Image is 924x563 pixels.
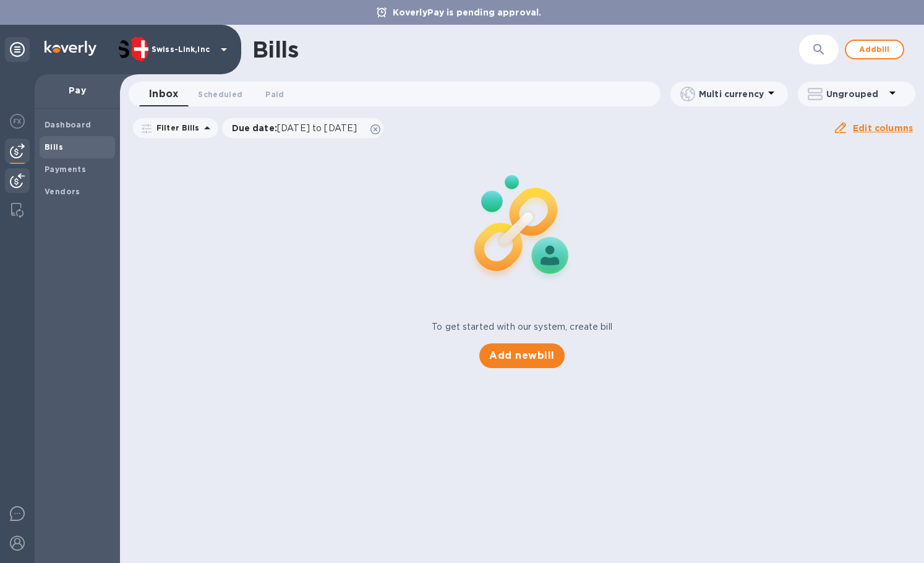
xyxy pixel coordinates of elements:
span: Add bill [856,42,893,57]
p: To get started with our system, create bill [432,320,612,333]
div: Unpin categories [5,37,30,62]
span: Paid [265,88,284,101]
p: Pay [45,84,110,97]
p: Ungrouped [826,88,885,100]
b: Bills [45,142,63,152]
b: Vendors [45,187,80,196]
img: Foreign exchange [10,114,25,129]
b: Payments [45,165,86,174]
button: Add newbill [479,343,564,368]
p: Filter Bills [152,122,200,133]
img: Logo [45,41,96,56]
span: Add new bill [489,348,554,363]
u: Edit columns [853,123,913,133]
button: Addbill [845,40,904,59]
span: Inbox [149,85,178,103]
div: Due date:[DATE] to [DATE] [222,118,384,138]
p: Due date : [232,122,364,134]
h1: Bills [252,37,298,62]
p: KoverlyPay is pending approval. [387,6,548,19]
span: [DATE] to [DATE] [277,123,357,133]
p: Swiss-Link,Inc [152,45,213,54]
p: Multi currency [699,88,764,100]
b: Dashboard [45,120,92,129]
span: Scheduled [198,88,242,101]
